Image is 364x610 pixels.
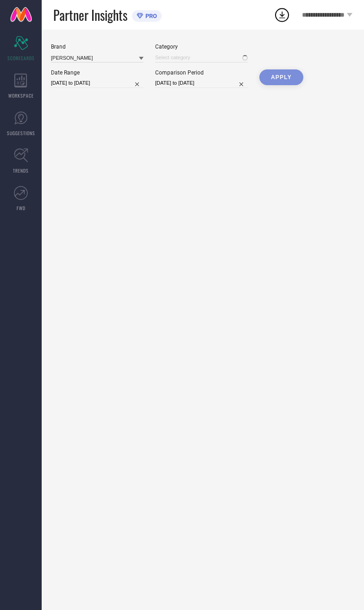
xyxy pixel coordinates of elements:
[51,69,144,76] div: Date Range
[51,78,144,88] input: Select date range
[274,6,290,23] div: Open download list
[155,44,248,50] div: Category
[155,69,248,76] div: Comparison Period
[7,130,35,137] span: SUGGESTIONS
[13,167,29,174] span: TRENDS
[7,55,35,62] span: SCORECARDS
[53,6,127,25] span: Partner Insights
[17,205,25,212] span: FWD
[51,44,144,50] div: Brand
[8,92,34,99] span: WORKSPACE
[155,78,248,88] input: Select comparison period
[143,12,157,19] span: PRO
